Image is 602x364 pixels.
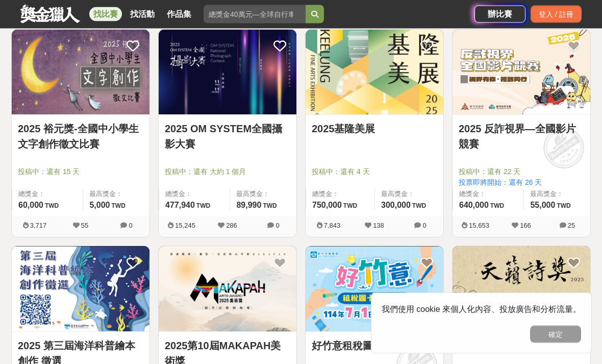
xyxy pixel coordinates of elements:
[568,222,575,230] span: 25
[459,178,584,188] span: 投票即將開始：還有 26 天
[226,222,237,230] span: 286
[531,6,582,23] div: 登入 / 註冊
[557,203,570,210] span: TWD
[159,30,296,116] a: Cover Image
[159,30,296,115] img: Cover Image
[312,167,437,178] span: 投稿中：還有 4 天
[459,122,584,152] a: 2025 反詐視界—全國影片競賽
[81,222,88,230] span: 55
[89,189,143,200] span: 最高獎金：
[30,222,47,230] span: 3,717
[459,201,489,210] span: 640,000
[89,7,122,21] a: 找比賽
[469,222,489,230] span: 15,653
[306,30,443,115] img: Cover Image
[165,201,195,210] span: 477,940
[490,203,504,210] span: TWD
[236,201,261,210] span: 89,990
[18,201,43,210] span: 60,000
[263,203,277,210] span: TWD
[412,203,426,210] span: TWD
[453,30,590,116] a: Cover Image
[165,189,223,200] span: 總獎金：
[165,122,290,152] a: 2025 OM SYSTEM全國攝影大賽
[520,222,531,230] span: 166
[18,167,143,178] span: 投稿中：還有 15 天
[381,189,437,200] span: 最高獎金：
[204,5,306,23] input: 總獎金40萬元—全球自行車設計比賽
[324,222,341,230] span: 7,843
[343,203,357,210] span: TWD
[236,189,290,200] span: 最高獎金：
[275,222,279,230] span: 0
[453,30,590,115] img: Cover Image
[196,203,210,210] span: TWD
[312,189,368,200] span: 總獎金：
[373,222,384,230] span: 138
[18,122,143,152] a: 2025 裕元獎-全國中小學生文字創作徵文比賽
[530,326,581,343] button: 確定
[453,247,590,332] img: Cover Image
[18,189,77,200] span: 總獎金：
[175,222,195,230] span: 15,245
[306,247,443,332] img: Cover Image
[12,247,149,332] img: Cover Image
[422,222,426,230] span: 0
[381,201,411,210] span: 300,000
[459,167,584,178] span: 投稿中：還有 22 天
[474,6,525,23] a: 辦比賽
[530,201,555,210] span: 55,000
[159,247,296,332] img: Cover Image
[129,222,132,230] span: 0
[312,201,342,210] span: 750,000
[306,30,443,116] a: Cover Image
[112,203,126,210] span: TWD
[126,7,159,21] a: 找活動
[312,122,437,137] a: 2025基隆美展
[163,7,195,21] a: 作品集
[530,189,584,200] span: 最高獎金：
[12,30,149,116] a: Cover Image
[89,201,110,210] span: 5,000
[459,189,517,200] span: 總獎金：
[165,167,290,178] span: 投稿中：還有 大約 1 個月
[312,338,437,354] a: 好竹意租稅圖卡創作比賽
[45,203,59,210] span: TWD
[382,305,581,313] span: 我們使用 cookie 來個人化內容、投放廣告和分析流量。
[12,30,149,115] img: Cover Image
